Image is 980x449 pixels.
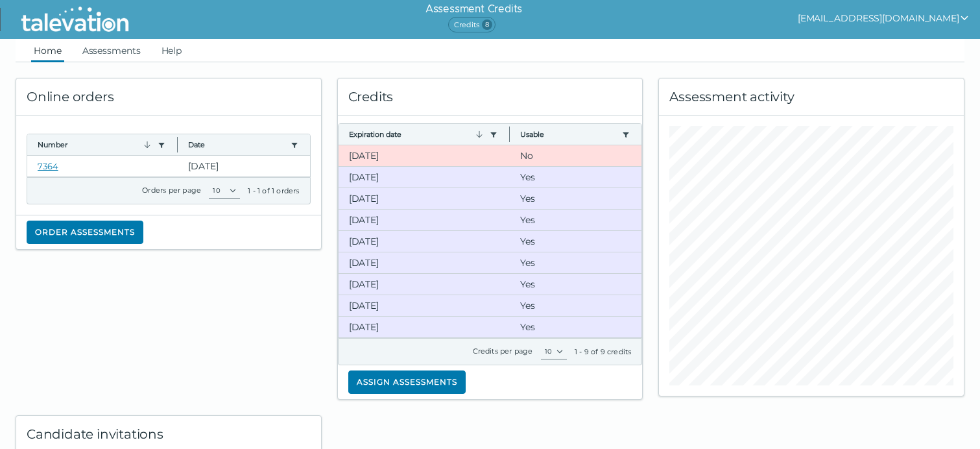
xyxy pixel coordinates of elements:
[339,167,510,188] clr-dg-cell: [DATE]
[339,188,510,209] clr-dg-cell: [DATE]
[339,231,510,252] clr-dg-cell: [DATE]
[510,188,641,209] clr-dg-cell: Yes
[38,161,58,171] a: 7364
[338,79,643,115] div: Credits
[178,156,309,176] clr-dg-cell: [DATE]
[16,79,321,115] div: Online orders
[510,145,641,166] clr-dg-cell: No
[659,79,964,115] div: Assessment activity
[339,145,510,166] clr-dg-cell: [DATE]
[348,370,466,394] button: Assign assessments
[173,130,182,158] button: Column resize handle
[798,10,970,26] button: show user actions
[142,186,201,195] label: Orders per page
[248,186,299,196] div: 1 - 1 of 1 orders
[473,346,533,356] label: Credits per page
[510,210,641,230] clr-dg-cell: Yes
[510,252,641,273] clr-dg-cell: Yes
[575,346,632,357] div: 1 - 9 of 9 credits
[510,231,641,252] clr-dg-cell: Yes
[510,274,641,295] clr-dg-cell: Yes
[448,17,496,32] span: Credits
[339,274,510,295] clr-dg-cell: [DATE]
[27,221,143,244] button: Order assessments
[505,120,514,148] button: Column resize handle
[16,3,134,36] img: Talevation_Logo_Transparent_white.png
[510,295,641,316] clr-dg-cell: Yes
[349,129,485,140] button: Expiration date
[510,317,641,337] clr-dg-cell: Yes
[510,167,641,188] clr-dg-cell: Yes
[339,295,510,316] clr-dg-cell: [DATE]
[425,1,522,17] h6: Assessment Credits
[482,19,492,30] span: 8
[339,210,510,230] clr-dg-cell: [DATE]
[339,317,510,337] clr-dg-cell: [DATE]
[31,39,64,62] a: Home
[188,140,285,150] button: Date
[80,39,143,62] a: Assessments
[339,252,510,273] clr-dg-cell: [DATE]
[38,140,152,150] button: Number
[520,129,617,140] button: Usable
[159,39,185,62] a: Help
